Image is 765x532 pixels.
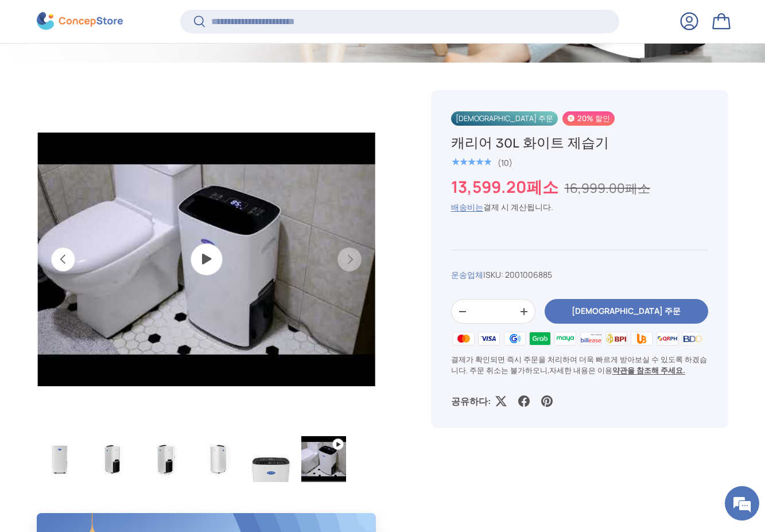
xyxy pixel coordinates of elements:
[143,436,188,482] img: 캐리어 제습기 30리터 왼쪽면 치수 보기 컨셉스토어
[37,90,376,486] media-gallery: 갤러리 뷰어
[612,365,685,375] a: 약관을 참조해 주세요.
[505,269,552,280] font: 2001006885
[37,13,123,30] img: 콘셉스토어
[248,436,293,482] img: 캐리어 제습기 30리터 상단 버튼형 컨셉스토어
[451,154,512,167] a: 5.0점 만점에 5.0점 (10)
[90,436,135,482] img: 캐리어-제습기-30리터-좌측면-컨셉스토어
[483,269,486,280] font: |
[553,329,578,347] img: 마야
[60,63,193,80] div: 메시지 남기기
[565,179,650,197] font: 16,999.00페소
[451,269,483,280] a: 운송업체
[6,313,219,354] textarea: 메시지를 입력한 후 ‘제출’을 클릭하십시오
[502,329,527,347] img: 지캐시
[483,201,553,212] font: 결제 시 계산됩니다.
[196,436,240,482] img: 캐리어-제습기-30리터-오른쪽-뷰-컨셉스토어
[456,113,553,123] font: [DEMOGRAPHIC_DATA] 주문
[34,143,191,261] span: 오프라인입니다. 메시지를 남기십시오.
[655,329,680,347] img: qrph
[578,329,604,347] img: 빌리스
[604,329,629,347] img: 비피
[498,157,512,168] font: (10)
[37,436,82,482] img: 캐리어-제습기-30리터-전체-뷰-컨셉스토어
[629,329,654,347] img: 유비피
[451,329,476,347] img: 주인
[486,269,503,280] font: SKU:
[705,329,731,347] img: 메트로뱅크
[451,135,609,151] font: 캐리어 30L 화이트 제습기
[476,329,502,347] img: 비자
[680,329,705,347] img: 비도
[451,176,558,197] font: 13,599.20페소
[451,156,492,168] font: ★★★★★
[37,91,375,429] img: 캐리어-30리터-제습기-유튜브-데모-비디오-컨셉스토어
[545,299,708,324] button: [DEMOGRAPHIC_DATA] 주문
[451,201,483,212] a: 배송비는
[572,305,681,316] font: [DEMOGRAPHIC_DATA] 주문
[180,354,208,369] em: 제출
[549,365,612,375] font: 자세한 내용은 이용
[527,329,553,347] img: 그랩페이
[188,6,216,33] div: 라이브 채팅 창 최소화
[451,157,492,167] div: 5.0점 만점에 5.0점
[451,395,491,407] font: 공유하다:
[301,436,346,482] img: 캐리어-30리터-제습기-유튜브-데모-비디오-컨셉스토어
[451,354,707,375] font: 결제가 확인되면 즉시 주문을 처리하여 더욱 빠르게 받아보실 수 있도록 하겠습니다. 주문 취소는 불가하오니,
[577,113,610,123] font: 20% 할인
